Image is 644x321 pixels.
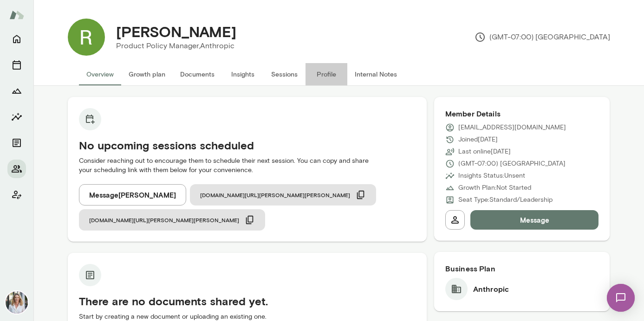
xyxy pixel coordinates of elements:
button: [DOMAIN_NAME][URL][PERSON_NAME][PERSON_NAME] [79,209,265,231]
button: Profile [306,63,347,85]
p: [EMAIL_ADDRESS][DOMAIN_NAME] [458,123,566,132]
h6: Business Plan [445,263,599,274]
span: [DOMAIN_NAME][URL][PERSON_NAME][PERSON_NAME] [200,191,350,199]
img: Jennifer Palazzo [6,291,28,314]
p: Joined [DATE] [458,135,498,144]
button: [DOMAIN_NAME][URL][PERSON_NAME][PERSON_NAME] [190,184,376,205]
button: Client app [7,186,26,204]
h5: No upcoming sessions scheduled [79,138,416,153]
h5: There are no documents shared yet. [79,294,416,308]
p: (GMT-07:00) [GEOGRAPHIC_DATA] [475,32,610,43]
button: Internal Notes [347,63,404,85]
button: Documents [7,134,26,152]
span: [DOMAIN_NAME][URL][PERSON_NAME][PERSON_NAME] [89,216,239,224]
p: Consider reaching out to encourage them to schedule their next session. You can copy and share yo... [79,156,416,175]
button: Insights [7,108,26,126]
p: Last online [DATE] [458,147,511,156]
p: Product Policy Manager, Anthropic [116,40,236,51]
button: Message [470,210,599,230]
img: Ryn Linthicum [68,19,105,56]
p: Growth Plan: Not Started [458,183,531,193]
button: Sessions [264,63,306,85]
p: Insights Status: Unsent [458,171,525,180]
h6: Member Details [445,108,599,119]
button: Insights [222,63,264,85]
button: Growth plan [121,63,173,85]
h4: [PERSON_NAME] [116,23,236,40]
p: (GMT-07:00) [GEOGRAPHIC_DATA] [458,159,566,168]
button: Documents [173,63,222,85]
h6: Anthropic [473,283,509,295]
img: Mento [9,6,24,24]
button: Members [7,160,26,178]
button: Sessions [7,56,26,74]
button: Home [7,30,26,48]
p: Seat Type: Standard/Leadership [458,195,553,205]
button: Overview [79,63,121,85]
button: Message[PERSON_NAME] [79,184,186,205]
button: Growth Plan [7,82,26,100]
